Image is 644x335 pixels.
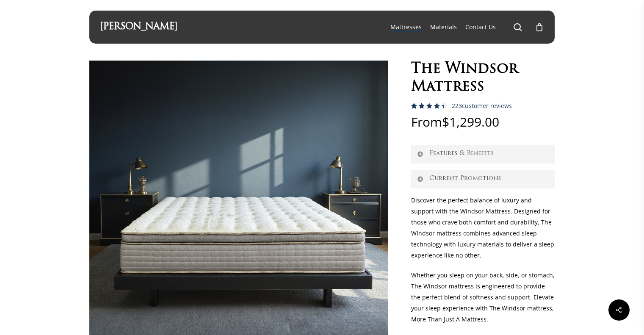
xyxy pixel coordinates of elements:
[411,145,555,163] a: Features & Benefits
[411,103,448,109] div: Rated 4.59 out of 5
[452,102,512,109] a: 223customer reviews
[442,113,449,130] span: $
[411,270,555,334] p: Whether you sleep on your back, side, or stomach, The Windsor mattress is engineered to provide t...
[390,23,422,31] a: Mattresses
[465,23,496,31] a: Contact Us
[411,170,555,188] a: Current Promotions
[430,23,457,31] span: Materials
[411,103,425,117] span: 223
[442,113,499,130] bdi: 1,299.00
[390,23,422,31] span: Mattresses
[452,102,462,110] span: 223
[100,22,177,32] a: [PERSON_NAME]
[411,195,555,270] p: Discover the perfect balance of luxury and support with the Windsor Mattress. Designed for those ...
[465,23,496,31] span: Contact Us
[386,11,544,44] nav: Main Menu
[430,23,457,31] a: Materials
[411,61,555,96] h1: The Windsor Mattress
[411,103,445,144] span: Rated out of 5 based on customer ratings
[411,116,555,145] p: From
